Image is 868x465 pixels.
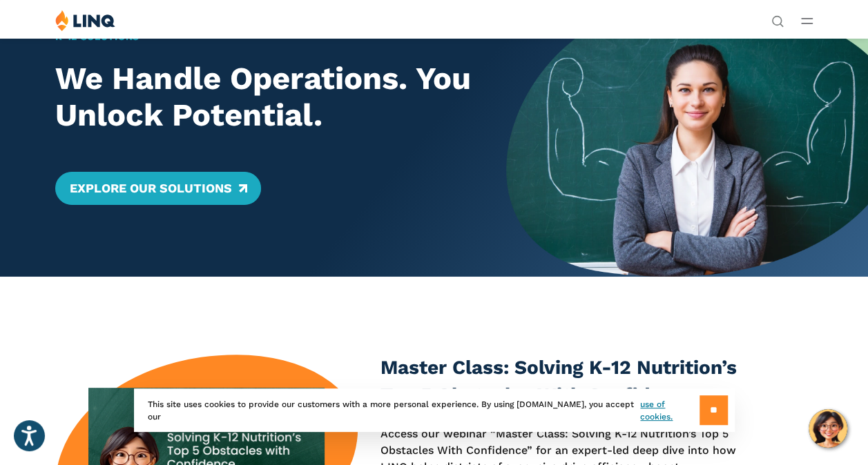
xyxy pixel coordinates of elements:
nav: Utility Navigation [771,10,784,26]
a: Explore Our Solutions [55,172,260,205]
button: Open Main Menu [801,13,813,28]
div: This site uses cookies to provide our customers with a more personal experience. By using [DOMAIN... [134,388,735,432]
button: Open Search Bar [771,14,784,26]
img: LINQ | K‑12 Software [55,10,115,31]
a: use of cookies. [640,398,699,423]
h3: Master Class: Solving K-12 Nutrition’s Top 5 Obstacles With Confidence [380,354,748,409]
button: Hello, have a question? Let’s chat. [809,409,847,448]
h2: We Handle Operations. You Unlock Potential. [55,61,470,132]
